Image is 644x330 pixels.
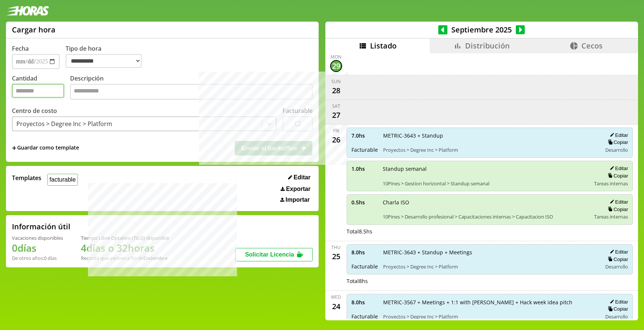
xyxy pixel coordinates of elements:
div: De otros años: 0 días [12,255,63,261]
span: 10Pines > Gestion horizontal > Standup semanal [383,180,589,187]
label: Fecha [12,44,29,53]
label: Centro de costo [12,107,57,115]
span: Cecos [581,41,603,51]
button: Editar [607,249,628,255]
span: 7.0 hs [351,132,378,139]
span: Tareas internas [594,180,628,187]
span: Desarrollo [605,313,628,320]
div: 26 [330,134,342,146]
span: Listado [370,41,397,51]
span: Desarrollo [605,263,628,270]
span: Facturable [351,313,378,320]
div: Thu [331,244,341,251]
button: Copiar [606,173,628,179]
span: Charla ISO [383,199,589,206]
img: logotipo [6,6,49,16]
span: Standup semanal [383,165,589,172]
span: Importar [285,197,310,203]
div: 24 [330,300,342,312]
button: Copiar [606,306,628,312]
button: Editar [607,165,628,172]
span: METRIC-3567 + Meetings + 1:1 with [PERSON_NAME] + Hack week idea pitch [383,299,597,306]
label: Descripción [70,74,313,101]
button: Copiar [606,139,628,145]
button: Editar [607,299,628,305]
div: Vacaciones disponibles [12,235,63,241]
div: 27 [330,109,342,121]
span: METRIC-3643 + Standup + Meetings [383,249,597,256]
h1: 0 días [12,241,63,255]
div: 25 [330,251,342,263]
div: Sun [331,78,341,85]
span: Solicitar Licencia [245,251,294,258]
button: facturable [47,174,78,185]
button: Copiar [606,206,628,213]
span: + [12,144,16,152]
button: Exportar [278,185,313,193]
div: Total 8.5 hs [347,228,633,235]
div: Sat [332,103,340,109]
b: Diciembre [143,255,167,261]
span: 0.5 hs [351,199,378,206]
span: Proyectos > Degree Inc > Platform [383,263,597,270]
h2: Información útil [12,221,70,232]
span: Septiembre 2025 [448,25,516,35]
span: 8.0 hs [351,249,378,256]
span: 10Pines > Desarrollo profesional > Capacitaciones internas > Capacitacion ISO [383,213,589,220]
span: Templates [12,174,41,182]
span: 8.0 hs [351,299,378,306]
button: Copiar [606,256,628,263]
div: Wed [331,294,341,300]
div: Tiempo Libre Optativo (TiLO) disponible [81,235,169,241]
span: Exportar [286,186,310,192]
span: +Guardar como template [12,144,79,152]
label: Cantidad [12,74,70,101]
button: Editar [286,174,313,181]
button: Editar [607,132,628,138]
textarea: Descripción [70,84,313,100]
button: Solicitar Licencia [235,248,313,261]
div: 28 [330,85,342,97]
select: Tipo de hora [66,54,142,68]
div: Fri [333,128,339,134]
span: Desarrollo [605,147,628,153]
div: 29 [330,60,342,72]
span: Distribución [465,41,510,51]
div: Proyectos > Degree Inc > Platform [16,120,112,128]
input: Cantidad [12,84,64,98]
div: Mon [331,54,341,60]
div: Recordá que vencen a fin de [81,255,169,261]
label: Tipo de hora [66,44,148,69]
button: Editar [607,199,628,205]
div: scrollable content [325,53,638,319]
span: Proyectos > Degree Inc > Platform [383,313,597,320]
span: METRIC-3643 + Standup [383,132,597,139]
span: Facturable [351,263,378,270]
span: Facturable [351,146,378,153]
span: 1.0 hs [351,165,378,172]
div: Total 8 hs [347,277,633,285]
label: Facturable [282,107,313,115]
span: Editar [294,174,310,181]
h1: Cargar hora [12,25,56,35]
span: Tareas internas [594,213,628,220]
h1: 4 días o 32 horas [81,241,169,255]
span: Proyectos > Degree Inc > Platform [383,147,597,153]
